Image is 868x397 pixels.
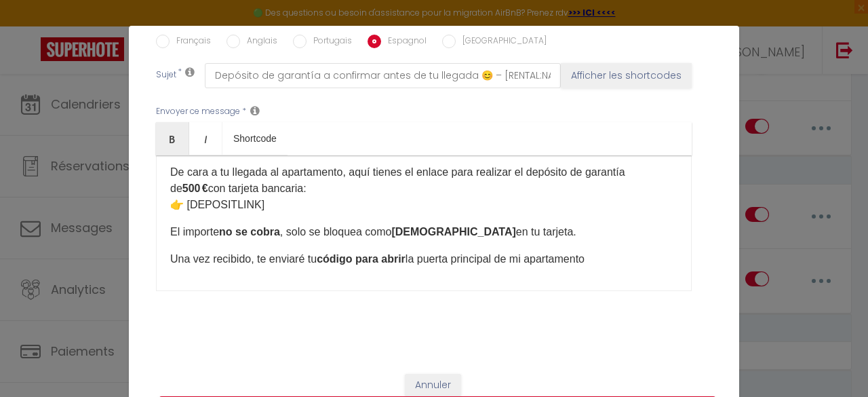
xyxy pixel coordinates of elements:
[156,105,240,118] label: Envoyer ce message
[170,164,677,213] p: De cara a tu llegada al apartamento, aquí tienes el enlace para realizar el depósito de garantía ...
[189,122,222,155] a: Italic
[222,122,288,155] a: Shortcode
[250,105,260,116] i: Message
[391,226,515,238] strong: [DEMOGRAPHIC_DATA]
[240,35,277,50] label: Anglais
[156,69,176,83] label: Sujet
[405,374,461,397] button: Annuler
[170,35,211,50] label: Français
[381,35,427,50] label: Espagnol
[156,122,189,155] a: Bold
[185,67,195,77] i: Subject
[307,35,352,50] label: Portugais
[219,226,280,238] strong: no se cobra
[317,253,406,265] strong: código para abrir
[170,251,677,267] p: Una vez recibido, te enviaré tu la puerta principal de mi apartamento
[561,63,692,88] button: Afficher les shortcodes
[170,224,677,240] p: El importe , solo se bloquea como en tu tarjeta.
[182,183,208,194] strong: 500 €
[456,35,547,50] label: [GEOGRAPHIC_DATA]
